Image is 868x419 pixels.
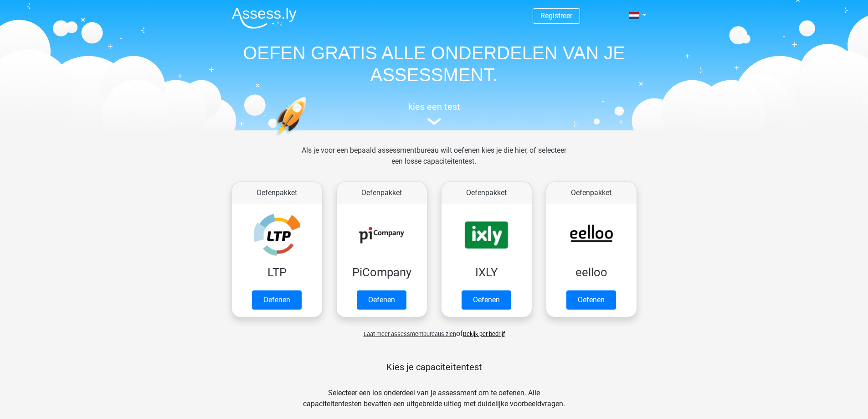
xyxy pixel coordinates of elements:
[240,362,629,372] h5: Kies je capaciteitentest
[427,118,441,125] img: assessment
[566,290,616,310] a: Oefenen
[225,42,644,86] h1: OEFEN GRATIS ALLE ONDERDELEN VAN JE ASSESSMENT.
[275,97,342,179] img: oefenen
[294,145,574,178] div: Als je voor een bepaald assessmentbureau wilt oefenen kies je die hier, of selecteer een losse ca...
[462,290,511,310] a: Oefenen
[357,290,406,310] a: Oefenen
[225,321,644,339] div: of
[225,101,644,125] a: kies een test
[364,331,456,337] span: Laat meer assessmentbureaus zien
[463,331,505,337] a: Bekijk per bedrijf
[232,7,297,29] img: Assessly
[252,290,302,310] a: Oefenen
[540,11,572,20] a: Registreer
[225,101,644,112] h5: kies een test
